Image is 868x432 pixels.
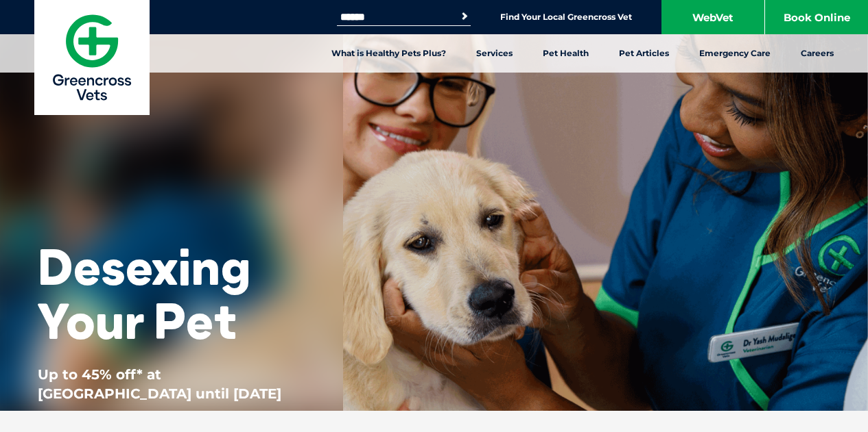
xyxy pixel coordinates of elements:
a: Find Your Local Greencross Vet [500,12,632,23]
a: Services [461,34,528,73]
p: Up to 45% off* at [GEOGRAPHIC_DATA] until [DATE] [38,365,305,403]
a: What is Healthy Pets Plus? [316,34,461,73]
a: Emergency Care [684,34,786,73]
a: Pet Health [528,34,604,73]
a: Careers [786,34,849,73]
a: Pet Articles [604,34,684,73]
button: Search [458,10,471,23]
h1: Desexing Your Pet [38,240,305,348]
